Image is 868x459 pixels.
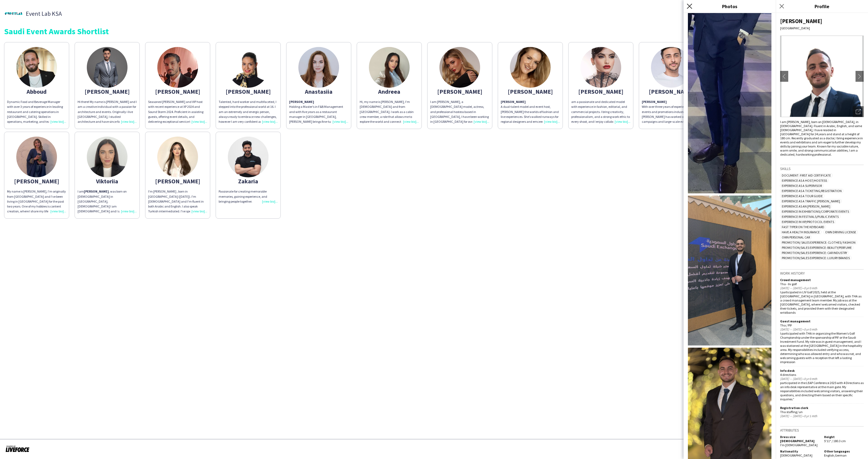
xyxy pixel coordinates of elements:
[148,189,207,214] div: I'm [PERSON_NAME] , born in [GEOGRAPHIC_DATA] ([DATE]). I'm [DEMOGRAPHIC_DATA] and I'm fluent in ...
[780,204,832,208] span: Experience as an [PERSON_NAME]
[780,166,864,171] h3: Skills
[580,47,621,88] img: thumb-68aef1693931f.jpeg
[157,137,198,177] img: thumb-66b1e8f8832d0.jpeg
[78,189,137,214] div: , was born on [DEMOGRAPHIC_DATA] in [GEOGRAPHIC_DATA],[DEMOGRAPHIC_DATA] I am [DEMOGRAPHIC_DATA] ...
[501,100,526,104] strong: [PERSON_NAME]
[780,36,864,117] img: Crew avatar or photo
[298,47,339,88] img: thumb-68af0d94421ea.jpg
[360,99,419,124] div: Hi, my name is [PERSON_NAME], I’m [DEMOGRAPHIC_DATA] and from [GEOGRAPHIC_DATA]. I work as a cabi...
[84,189,109,193] b: [PERSON_NAME]
[780,246,853,250] span: Promotion/Sales Experience: Beauty/Perfume
[780,220,836,224] span: Experience in VIP/Protocol Events
[776,3,868,10] h3: Profile
[780,17,864,25] div: [PERSON_NAME]
[853,106,864,117] div: Open photos pop-in
[780,327,864,331] div: [DATE] — [DATE] • 0 yr 0 mth
[780,26,864,30] div: [GEOGRAPHIC_DATA]
[4,27,864,35] div: Saudi Event Awards Shortlist
[780,319,864,323] div: Guest management
[780,443,818,447] span: I'm [DEMOGRAPHIC_DATA]
[78,179,137,184] div: Viktoriia
[651,47,692,88] img: thumb-67000733c6dbc.jpeg
[501,99,560,124] p: A dual‑talent model and event host, [PERSON_NAME] the worlds of fashion and live experiences. She...
[571,99,630,124] div: am a passionate and dedicated model with experience in fashion, editorial, and commercial project...
[7,189,66,214] div: My name is [PERSON_NAME], I’m originally from [GEOGRAPHIC_DATA] and I’ve been living in [GEOGRAPH...
[289,100,314,104] strong: [PERSON_NAME]
[228,47,269,88] img: thumb-65d4e661d93f9.jpg
[780,256,851,260] span: Promotion/Sales Experience: Luxury Brands
[219,189,278,204] div: Passionate for creating memorable memories, gaining experience, and bringing people together.
[780,369,864,373] div: Info desk
[824,439,846,443] span: 5'11" / 180.3 cm
[780,184,824,188] span: Experience as a Supervisor
[439,47,480,88] img: thumb-63c2ec5856aa2.jpeg
[780,189,843,193] span: Experience as a Ticketing/Registration
[369,47,410,88] img: thumb-68b5ad1647f78.jpeg
[642,99,701,124] p: With over three years of experience in the events and promotions industry, [PERSON_NAME] has work...
[360,89,419,94] div: Andreea
[780,406,864,410] div: Registration clerk
[780,120,864,156] div: I am [PERSON_NAME], born on [DEMOGRAPHIC_DATA], in [DEMOGRAPHIC_DATA]. Fluent in Arabic, English,...
[780,381,864,401] div: participated in the LEAP Conference 2025 with 4 Directions as an info desk representative at the ...
[16,137,57,177] img: thumb-68b5a4a1384c0.jpeg
[780,199,842,203] span: Experience as a Traffic [PERSON_NAME]
[780,286,864,290] div: [DATE] — [DATE] • 0 yr 0 mth
[780,290,864,315] div: I participated in LIV Golf 2025, held at the [GEOGRAPHIC_DATA] in [GEOGRAPHIC_DATA], with THA as ...
[642,89,701,94] div: [PERSON_NAME]
[642,100,667,104] strong: [PERSON_NAME]
[219,179,278,184] div: Zakaria
[430,99,489,124] div: I am [PERSON_NAME], a [DEMOGRAPHIC_DATA] model, actress, and professional hostess based in [GEOGR...
[26,11,62,16] span: Event Lab KSA
[780,428,864,433] h3: Attributes
[780,282,864,286] div: Tha - liv golf
[430,89,489,94] div: [PERSON_NAME]
[780,373,864,377] div: 4 directions
[87,47,127,88] img: thumb-66e41fb41ccb1.jpeg
[780,235,812,239] span: Own Personal Car
[289,89,348,94] div: Anastasiia
[780,453,812,457] span: [DEMOGRAPHIC_DATA]
[688,196,771,345] img: Crew photo 958710
[824,435,864,439] h5: Height
[7,89,66,94] div: Abboud
[228,137,269,177] img: thumb-68aed9d0879d8.jpeg
[5,445,30,452] img: Powered by Liveforce
[780,449,820,453] h5: Nationality
[78,189,84,193] span: I am
[780,331,864,364] div: I participated with THA in organizing the Women’s Golf Championship under the sponsorship of PIF ...
[780,414,864,418] div: [DATE] — [DATE] • 0 yr 1 mth
[780,410,864,414] div: Tha staffing/ un
[780,251,849,255] span: Promotion/Sales Experience: Car Industry
[780,225,826,229] span: Fast typer on the keyboard
[78,99,137,124] div: Hi there! My name is [PERSON_NAME] and I am a creative individual with a passion for architecture...
[780,278,864,282] div: Crowd management
[824,449,864,453] h5: Other languages
[780,215,840,219] span: Experience in Festivals/Public Events
[571,89,630,94] div: [PERSON_NAME]
[835,453,847,457] span: German
[219,89,278,94] div: [PERSON_NAME]
[148,89,207,94] div: [PERSON_NAME]
[157,47,198,88] img: thumb-6744af5d67441.jpeg
[824,230,858,234] span: Own Driving License
[780,173,832,177] span: Document: First Aid Certificate
[501,89,560,94] div: [PERSON_NAME]
[780,194,824,198] span: Experience as a Tour Guide
[684,3,776,10] h3: Photos
[780,377,864,381] div: [DATE] — [DATE] • 0 yr 0 mth
[780,240,857,244] span: Promotion/ Sales Experience: Clothes/ Fashion
[78,89,137,94] div: [PERSON_NAME]
[7,179,66,184] div: [PERSON_NAME]
[780,271,864,276] h3: Work history
[780,435,820,443] h5: Dress size [DEMOGRAPHIC_DATA]
[16,47,57,88] img: thumb-68af0f41afaf8.jpeg
[148,179,207,184] div: [PERSON_NAME]
[510,47,551,88] img: thumb-68af2031136d1.jpeg
[824,453,835,457] span: English ,
[780,230,821,234] span: Have a Health Insurance
[780,178,829,183] span: Experience as a Host/Hostess
[87,137,127,177] img: thumb-68b016c7cdfa4.jpeg
[7,99,66,124] div: Dynamic Food and Beverage Manager with over 3 years of experience in leading restaurant and cater...
[148,99,207,124] div: Seasoned [PERSON_NAME] and VIP host with recent experience at XP 2024 and Sound Storm 2024. Profi...
[780,209,851,213] span: Experience in Exhibitions/Corporate Events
